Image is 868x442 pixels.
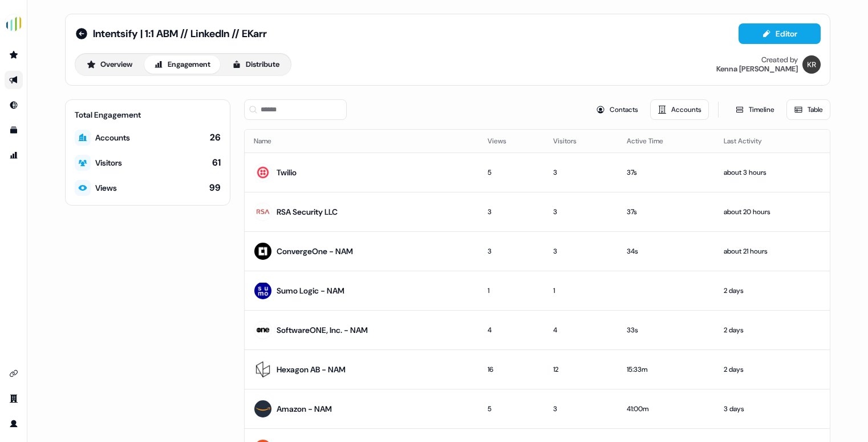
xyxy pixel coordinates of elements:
div: Accounts [95,132,130,143]
div: 33s [627,324,705,336]
div: 4 [553,324,609,336]
th: Visitors [544,130,618,152]
button: Contacts [589,99,646,120]
a: Go to prospects [5,46,23,64]
div: 41:00m [627,403,705,415]
th: Last Activity [715,130,830,152]
button: Engagement [144,55,220,74]
a: Go to outbound experience [5,71,23,89]
button: Distribute [222,55,289,74]
div: 61 [212,156,221,169]
div: 1 [488,285,535,296]
button: Accounts [650,99,709,120]
div: 15:33m [627,364,705,375]
div: 26 [210,131,221,144]
th: Active Time [618,130,715,152]
div: about 3 hours [724,167,821,178]
div: 34s [627,246,705,257]
a: Go to templates [5,121,23,139]
div: 3 [488,246,535,257]
th: Views [478,130,544,152]
div: 2 days [724,364,821,375]
div: 16 [488,364,535,375]
div: Kenna [PERSON_NAME] [716,65,798,74]
div: Twilio [277,167,297,178]
button: Timeline [728,99,782,120]
div: Hexagon AB - NAM [277,364,346,375]
button: Overview [77,55,142,74]
a: Go to integrations [5,364,23,383]
div: Created by [761,55,798,65]
div: 37s [627,167,705,178]
div: ConvergeOne - NAM [277,246,353,257]
div: 3 days [724,403,821,415]
div: Total Engagement [75,109,221,120]
img: Kenna [802,55,821,74]
div: 3 [488,206,535,218]
div: SoftwareONE, Inc. - NAM [277,324,368,336]
div: 2 days [724,285,821,296]
div: 37s [627,206,705,218]
div: 5 [488,167,535,178]
a: Editor [739,29,821,41]
div: 3 [553,246,609,257]
span: Intentsify | 1:1 ABM // LinkedIn // EKarr [93,27,267,41]
div: 3 [553,403,609,415]
div: Sumo Logic - NAM [277,285,344,296]
div: Amazon - NAM [277,403,332,415]
a: Go to attribution [5,146,23,164]
div: 12 [553,364,609,375]
div: 5 [488,403,535,415]
div: about 20 hours [724,206,821,218]
div: 3 [553,206,609,218]
div: 4 [488,324,535,336]
div: about 21 hours [724,246,821,257]
div: Visitors [95,157,122,168]
th: Name [245,130,478,152]
div: 99 [209,182,221,194]
a: Go to Inbound [5,96,23,114]
a: Go to profile [5,415,23,433]
div: 2 days [724,324,821,336]
div: 1 [553,285,609,296]
div: RSA Security LLC [277,206,338,218]
button: Editor [739,23,821,44]
a: Go to team [5,389,23,408]
div: 3 [553,167,609,178]
div: Views [95,182,117,194]
button: Table [786,99,830,120]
